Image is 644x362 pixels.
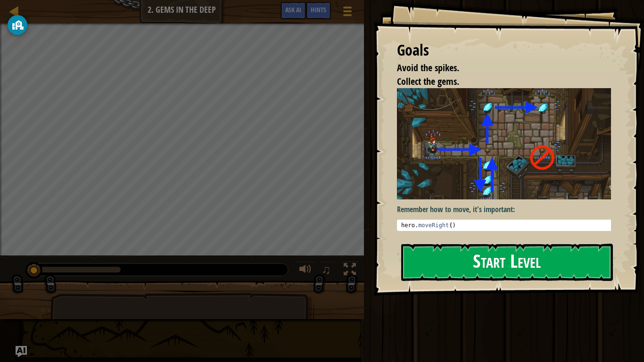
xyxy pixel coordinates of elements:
[397,61,459,74] span: Avoid the spikes.
[322,263,331,277] span: ♫
[320,261,336,280] button: ♫
[285,5,301,14] span: Ask AI
[397,204,618,215] p: Remember how to move, it's important:
[16,346,27,357] button: Ask AI
[340,261,359,280] button: Toggle fullscreen
[336,2,359,24] button: Show game menu
[397,88,618,199] img: Gems in the deep
[397,40,611,61] div: Goals
[385,61,609,75] li: Avoid the spikes.
[311,5,326,14] span: Hints
[281,2,306,19] button: Ask AI
[296,261,315,280] button: Adjust volume
[8,15,27,35] button: GoGuardian Privacy Information
[397,75,459,88] span: Collect the gems.
[401,244,613,281] button: Start Level
[385,75,609,89] li: Collect the gems.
